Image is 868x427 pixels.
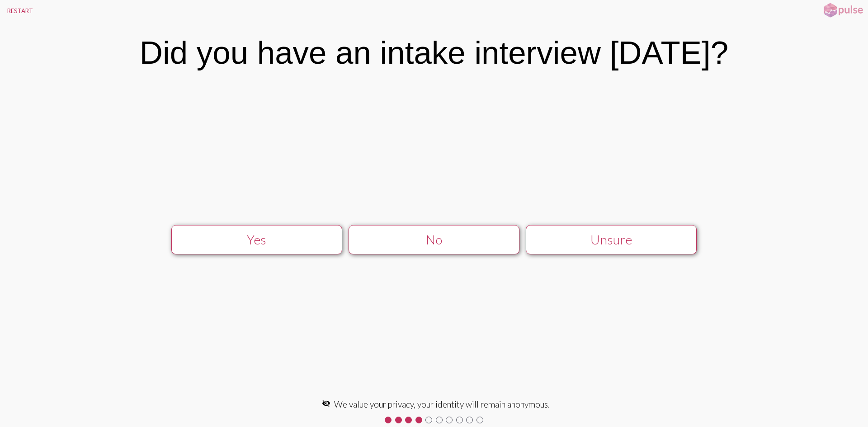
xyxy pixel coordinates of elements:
[821,2,866,19] img: pulsehorizontalsmall.png
[140,34,728,71] div: Did you have an intake interview [DATE]?
[180,232,333,247] div: Yes
[535,232,688,247] div: Unsure
[358,232,510,247] div: No
[334,399,550,409] span: We value your privacy, your identity will remain anonymous.
[526,225,697,254] button: Unsure
[171,225,342,254] button: Yes
[322,399,330,408] mat-icon: visibility_off
[349,225,519,254] button: No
